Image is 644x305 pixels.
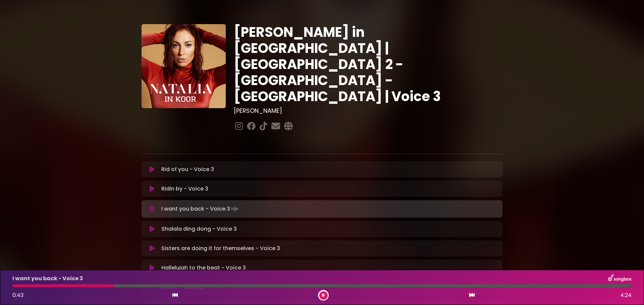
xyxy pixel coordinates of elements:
img: YTVS25JmS9CLUqXqkEhs [142,24,226,108]
span: 0:43 [12,291,23,299]
img: songbox-logo-white.png [608,274,632,283]
p: Rid of you - Voice 3 [161,165,214,173]
img: waveform4.gif [230,204,239,214]
p: I want you back - Voice 3 [12,275,83,283]
p: I want you back - Voice 3 [161,204,239,214]
p: Sisters are doing it for themselves - Voice 3 [161,244,280,252]
span: 4:24 [620,291,632,299]
h3: [PERSON_NAME] [234,107,502,115]
h1: [PERSON_NAME] in [GEOGRAPHIC_DATA] | [GEOGRAPHIC_DATA] 2 - [GEOGRAPHIC_DATA] - [GEOGRAPHIC_DATA] ... [234,24,502,104]
p: Hallelujah to the beat - Voice 3 [161,264,246,272]
p: Ridin by - Voice 3 [161,185,208,193]
p: Shalala ding dong - Voice 3 [161,225,237,233]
